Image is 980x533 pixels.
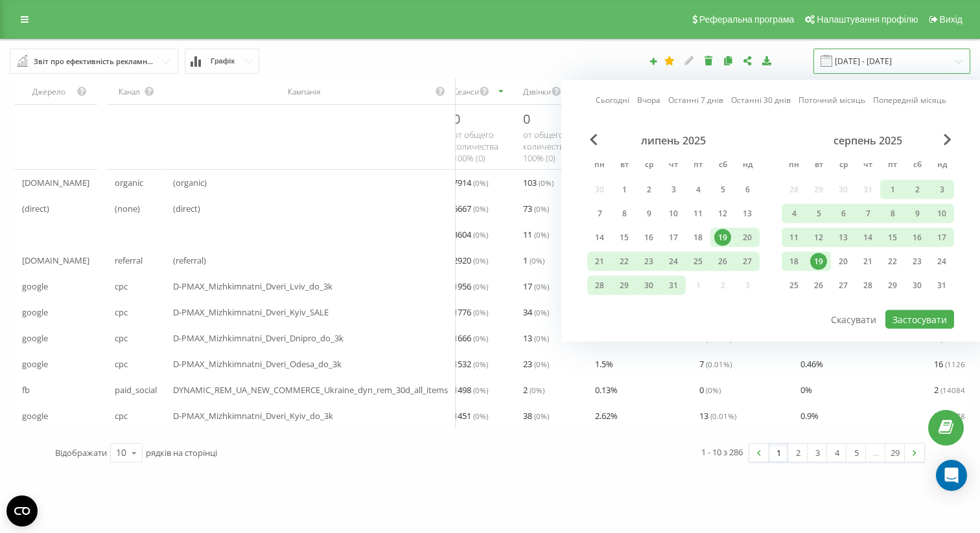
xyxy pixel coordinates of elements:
[453,227,488,242] span: 3604
[739,229,756,246] div: 20
[473,229,488,240] span: ( 0 %)
[453,330,488,346] span: 1666
[739,205,756,222] div: 13
[699,14,795,25] span: Реферальна програма
[686,180,710,199] div: пт 4 лип 2025 р.
[539,177,554,188] span: ( 0 %)
[933,253,950,270] div: 24
[523,304,549,320] span: 34
[173,201,200,216] span: (direct)
[173,278,332,294] span: D-PMAX_Mizhkimnatni_Dveri_Lviv_do_3k
[699,382,721,398] span: 0
[173,356,342,372] span: D-PMAX_Mizhkimnatni_Dveri_Odesa_do_3k
[534,229,549,240] span: ( 0 %)
[858,156,878,176] abbr: четвер
[686,204,710,223] div: пт 11 лип 2025 р.
[612,276,636,295] div: вт 29 лип 2025 р.
[115,382,157,398] span: paid_social
[596,94,629,106] a: Сьогодні
[115,253,143,268] span: referral
[735,180,760,199] div: нд 6 лип 2025 р.
[473,177,488,188] span: ( 0 %)
[824,310,883,329] button: Скасувати
[714,205,731,222] div: 12
[640,229,657,246] div: 16
[782,204,806,223] div: пн 4 серп 2025 р.
[523,253,544,268] span: 1
[453,175,488,190] span: 7914
[453,110,460,128] span: 0
[595,382,618,398] span: 0.13 %
[34,54,156,69] div: Звіт про ефективність рекламних кампаній
[884,229,901,246] div: 15
[905,252,929,271] div: сб 23 серп 2025 р.
[22,382,30,398] span: fb
[835,277,852,294] div: 27
[453,201,488,216] span: 6667
[880,204,905,223] div: пт 8 серп 2025 р.
[616,181,633,198] div: 1
[713,156,732,176] abbr: субота
[453,382,488,398] span: 1498
[686,252,710,271] div: пт 25 лип 2025 р.
[806,252,831,271] div: вт 19 серп 2025 р.
[866,444,885,462] div: …
[909,253,926,270] div: 23
[661,228,686,247] div: чт 17 лип 2025 р.
[735,252,760,271] div: нд 27 лип 2025 р.
[534,203,549,214] span: ( 0 %)
[473,307,488,317] span: ( 0 %)
[640,253,657,270] div: 23
[831,204,856,223] div: ср 6 серп 2025 р.
[612,228,636,247] div: вт 15 лип 2025 р.
[22,304,48,320] span: google
[616,277,633,294] div: 29
[591,253,608,270] div: 21
[769,444,788,462] a: 1
[762,56,773,65] i: Завантажити звіт
[665,181,682,198] div: 3
[788,444,808,462] a: 2
[22,330,48,346] span: google
[701,446,743,459] div: 1 - 10 з 286
[661,204,686,223] div: чт 10 лип 2025 р.
[523,175,554,190] span: 103
[636,228,661,247] div: ср 16 лип 2025 р.
[817,14,918,25] span: Налаштування профілю
[534,411,549,421] span: ( 0 %)
[905,204,929,223] div: сб 9 серп 2025 р.
[800,356,823,372] span: 0.46 %
[831,228,856,247] div: ср 13 серп 2025 р.
[665,277,682,294] div: 31
[856,228,880,247] div: чт 14 серп 2025 р.
[929,252,954,271] div: нд 24 серп 2025 р.
[905,228,929,247] div: сб 16 серп 2025 р.
[929,204,954,223] div: нд 10 серп 2025 р.
[940,14,962,25] span: Вихід
[453,253,488,268] span: 2920
[595,408,618,424] span: 2.62 %
[799,94,865,106] a: Поточний місяць
[211,57,235,65] span: Графік
[523,227,549,242] span: 11
[684,56,695,65] i: Редагувати звіт
[806,276,831,295] div: вт 26 серп 2025 р.
[115,175,143,190] span: organic
[22,253,89,268] span: [DOMAIN_NAME]
[835,205,852,222] div: 6
[782,252,806,271] div: пн 18 серп 2025 р.
[714,181,731,198] div: 5
[587,252,612,271] div: пн 21 лип 2025 р.
[523,129,568,164] span: от общего количества 100% ( 0 )
[688,156,708,176] abbr: п’ятниця
[880,276,905,295] div: пт 29 серп 2025 р.
[883,156,902,176] abbr: п’ятниця
[723,56,734,65] i: Копіювати звіт
[523,278,549,294] span: 17
[591,277,608,294] div: 28
[523,356,549,372] span: 23
[932,156,951,176] abbr: неділя
[859,205,876,222] div: 7
[523,110,530,128] span: 0
[636,276,661,295] div: ср 30 лип 2025 р.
